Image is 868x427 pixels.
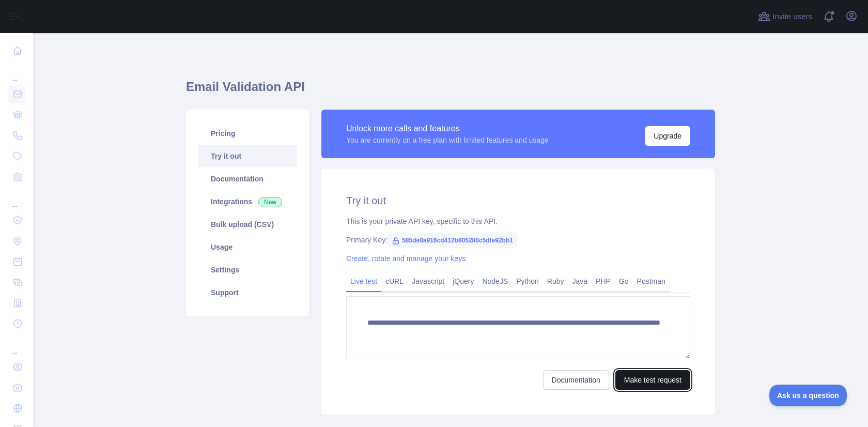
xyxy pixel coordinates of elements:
a: Usage [198,236,297,258]
div: This is your private API key, specific to this API. [346,216,690,226]
a: Support [198,281,297,304]
div: ... [8,335,25,356]
a: Pricing [198,122,297,145]
h2: Try it out [346,193,690,208]
a: Postman [633,273,670,289]
button: Upgrade [645,126,690,146]
a: Bulk upload (CSV) [198,213,297,236]
span: Invite users [772,11,812,23]
a: Ruby [543,273,568,289]
a: Documentation [198,167,297,190]
a: Javascript [408,273,448,289]
a: jQuery [448,273,478,289]
a: Java [568,273,592,289]
span: 585de0a916cd412b805280c5dfe92bb1 [388,233,517,248]
div: You are currently on a free plan with limited features and usage [346,135,549,145]
div: ... [8,62,25,83]
a: Settings [198,258,297,281]
a: Documentation [543,370,609,390]
a: Create, rotate and manage your keys [346,254,466,263]
a: Live test [346,273,381,289]
a: Go [615,273,633,289]
div: ... [8,188,25,209]
span: New [258,197,282,207]
button: Make test request [615,370,690,390]
a: Try it out [198,145,297,167]
a: PHP [592,273,615,289]
a: cURL [381,273,408,289]
div: Primary Key: [346,235,690,245]
h1: Email Validation API [186,79,715,103]
a: Python [512,273,543,289]
button: Invite users [756,8,814,25]
div: Unlock more calls and features [346,123,549,135]
a: NodeJS [478,273,512,289]
iframe: Toggle Customer Support [769,385,847,406]
a: Integrations New [198,190,297,213]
